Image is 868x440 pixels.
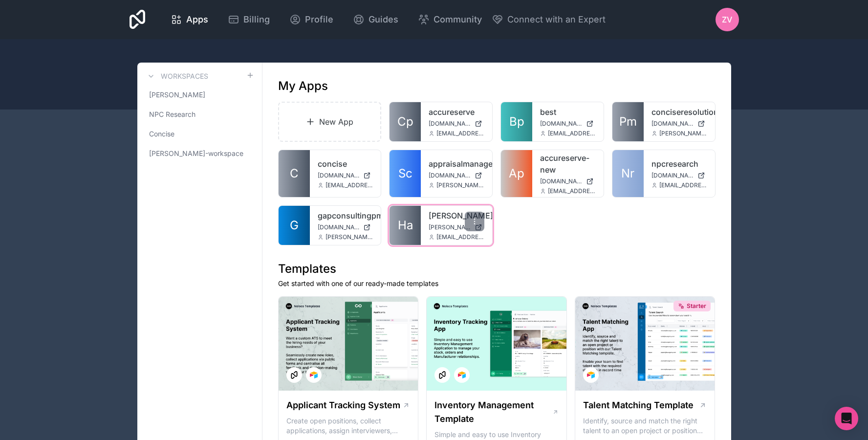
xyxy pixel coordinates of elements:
[243,13,270,26] span: Billing
[429,223,471,231] span: [PERSON_NAME][DOMAIN_NAME]
[318,210,373,221] a: gapconsultingpm
[429,210,484,221] a: [PERSON_NAME]
[429,120,484,128] a: [DOMAIN_NAME]
[325,233,373,241] span: [PERSON_NAME][EMAIL_ADDRESS][DOMAIN_NAME]
[509,166,524,181] span: Ap
[429,106,484,118] a: accureserve
[318,172,373,179] a: [DOMAIN_NAME]
[220,9,278,30] a: Billing
[492,13,606,26] button: Connect with an Expert
[540,120,582,128] span: [DOMAIN_NAME]
[621,166,634,181] span: Nr
[540,177,582,185] span: [DOMAIN_NAME]
[687,302,706,310] span: Starter
[325,181,373,189] span: [EMAIL_ADDRESS][DOMAIN_NAME]
[286,398,400,412] h1: Applicant Tracking System
[429,223,484,231] a: [PERSON_NAME][DOMAIN_NAME]
[397,114,413,130] span: Cp
[161,71,208,81] h3: Workspaces
[835,407,858,430] div: Open Intercom Messenger
[436,233,484,241] span: [EMAIL_ADDRESS][DOMAIN_NAME]
[318,158,373,170] a: concise
[345,9,406,30] a: Guides
[548,130,596,137] span: [EMAIL_ADDRESS][DOMAIN_NAME]
[290,166,299,181] span: C
[509,114,524,130] span: Bp
[434,398,552,426] h1: Inventory Management Template
[434,13,482,26] span: Community
[587,371,595,379] img: Airtable Logo
[722,14,732,25] span: ZV
[186,13,208,26] span: Apps
[279,206,310,245] a: G
[145,86,254,104] a: [PERSON_NAME]
[583,398,694,412] h1: Talent Matching Template
[278,78,328,94] h1: My Apps
[290,218,299,233] span: G
[369,13,398,26] span: Guides
[145,125,254,143] a: Concise
[390,206,421,245] a: Ha
[540,177,596,185] a: [DOMAIN_NAME]
[436,181,484,189] span: [PERSON_NAME][EMAIL_ADDRESS][DOMAIN_NAME]
[145,145,254,162] a: [PERSON_NAME]-workspace
[282,9,341,30] a: Profile
[651,106,707,118] a: conciseresolution
[278,279,716,288] p: Get started with one of our ready-made templates
[429,172,471,179] span: [DOMAIN_NAME]
[390,150,421,197] a: Sc
[651,120,707,128] a: [DOMAIN_NAME]
[651,120,694,128] span: [DOMAIN_NAME]
[279,150,310,197] a: C
[278,102,382,142] a: New App
[548,187,596,195] span: [EMAIL_ADDRESS][DOMAIN_NAME]
[286,416,411,436] p: Create open positions, collect applications, assign interviewers, centralise candidate feedback a...
[318,172,360,179] span: [DOMAIN_NAME]
[398,166,412,181] span: Sc
[145,70,208,82] a: Workspaces
[583,416,707,436] p: Identify, source and match the right talent to an open project or position with our Talent Matchi...
[318,223,360,231] span: [DOMAIN_NAME]
[305,13,333,26] span: Profile
[612,102,644,141] a: Pm
[318,223,373,231] a: [DOMAIN_NAME]
[398,218,413,233] span: Ha
[540,152,596,176] a: accureserve-new
[458,371,466,379] img: Airtable Logo
[651,172,694,179] span: [DOMAIN_NAME]
[651,158,707,170] a: npcresearch
[436,130,484,137] span: [EMAIL_ADDRESS][DOMAIN_NAME]
[163,9,216,30] a: Apps
[429,120,471,128] span: [DOMAIN_NAME]
[651,172,707,179] a: [DOMAIN_NAME]
[149,110,195,119] span: NPC Research
[149,129,174,139] span: Concise
[149,149,243,158] span: [PERSON_NAME]-workspace
[410,9,490,30] a: Community
[540,106,596,118] a: best
[540,120,596,128] a: [DOMAIN_NAME]
[619,114,637,130] span: Pm
[429,158,484,170] a: appraisalmanagement
[145,106,254,123] a: NPC Research
[310,371,318,379] img: Airtable Logo
[659,130,707,137] span: [PERSON_NAME][EMAIL_ADDRESS][DOMAIN_NAME]
[429,172,484,179] a: [DOMAIN_NAME]
[501,150,532,197] a: Ap
[659,181,707,189] span: [EMAIL_ADDRESS][DOMAIN_NAME]
[612,150,644,197] a: Nr
[507,13,606,26] span: Connect with an Expert
[149,90,205,100] span: [PERSON_NAME]
[390,102,421,141] a: Cp
[278,261,716,277] h1: Templates
[501,102,532,141] a: Bp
